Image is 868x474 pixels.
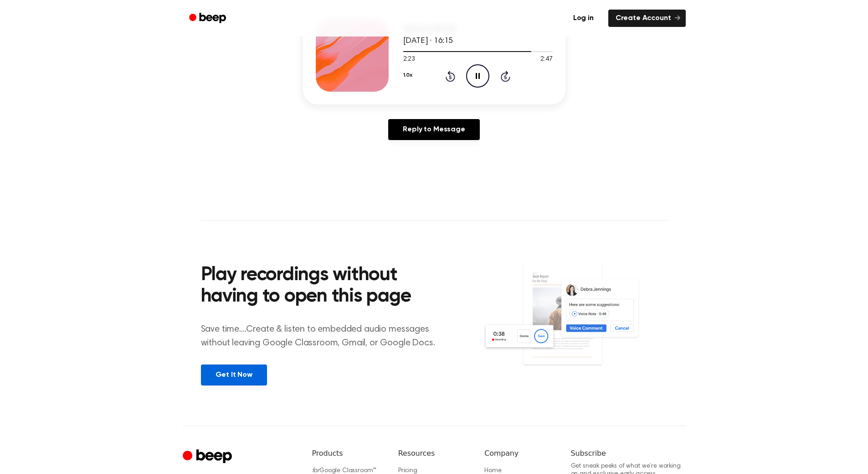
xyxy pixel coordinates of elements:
h6: Subscribe [571,448,686,459]
h6: Products [312,448,384,459]
a: Reply to Message [388,119,479,140]
a: Pricing [398,468,417,474]
h2: Play recordings without having to open this page [201,265,447,308]
img: Voice Comments on Docs and Recording Widget [483,262,667,385]
a: Get It Now [201,365,267,385]
i: for [312,468,320,474]
span: 2:47 [540,55,552,64]
h6: Company [484,448,556,459]
a: Beep [183,10,234,27]
a: Log in [564,8,603,29]
a: Home [484,468,501,474]
h6: Resources [398,448,470,459]
span: 2:23 [403,55,415,64]
a: Create Account [608,10,686,27]
button: 1.0x [403,68,412,83]
span: [DATE] · 16:15 [403,37,453,45]
a: Cruip [183,448,234,466]
p: Save time....Create & listen to embedded audio messages without leaving Google Classroom, Gmail, ... [201,323,447,350]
